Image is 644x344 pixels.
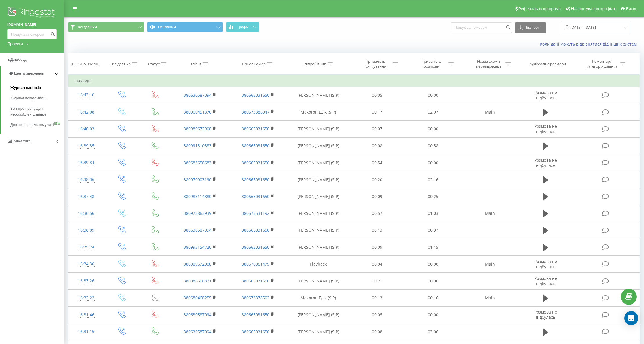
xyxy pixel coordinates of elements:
[184,329,211,334] a: 380630587094
[68,22,144,32] button: Всі дзвінки
[242,109,269,115] a: 380673386047
[349,256,405,273] td: 00:04
[242,62,266,66] div: Бізнес номер
[242,92,269,98] a: 380665031650
[405,87,461,104] td: 00:00
[461,205,519,222] td: Main
[74,123,98,135] div: 16:40:03
[405,154,461,171] td: 00:00
[184,177,211,182] a: 380970903190
[287,154,349,171] td: [PERSON_NAME] (SIP)
[74,326,98,337] div: 16:31:15
[534,157,557,168] span: Розмова не відбулась
[349,273,405,289] td: 00:21
[184,143,211,148] a: 380991810383
[184,210,211,216] a: 380973863939
[287,239,349,256] td: [PERSON_NAME] (SIP)
[405,323,461,340] td: 03:06
[184,109,211,115] a: 380960451876
[74,242,98,253] div: 16:35:24
[242,177,269,182] a: 380665031650
[287,256,349,273] td: Playback
[10,103,64,120] a: Звіт про пропущені необроблені дзвінки
[287,104,349,120] td: Макогон Едік (SIP)
[237,25,249,29] span: Графік
[416,59,447,69] div: Тривалість розмови
[226,22,259,32] button: Графік
[78,25,97,29] span: Всі дзвінки
[13,139,31,143] span: Аналiтика
[184,227,211,233] a: 380630587094
[7,29,57,39] input: Пошук за номером
[242,126,269,132] a: 380665031650
[349,306,405,323] td: 00:05
[287,323,349,340] td: [PERSON_NAME] (SIP)
[585,59,619,69] div: Коментар/категорія дзвінка
[302,62,326,66] div: Співробітник
[405,137,461,154] td: 00:58
[184,92,211,98] a: 380630587094
[461,289,519,306] td: Main
[242,329,269,334] a: 380665031650
[534,123,557,134] span: Розмова не відбулась
[10,85,41,91] span: Журнал дзвінків
[534,309,557,320] span: Розмова не відбулась
[74,275,98,287] div: 16:33:26
[624,311,638,325] div: Open Intercom Messenger
[74,157,98,168] div: 16:39:34
[287,273,349,289] td: [PERSON_NAME] (SIP)
[349,120,405,137] td: 00:07
[7,41,23,47] div: Проекти
[71,62,100,66] div: [PERSON_NAME]
[287,306,349,323] td: [PERSON_NAME] (SIP)
[10,93,64,103] a: Журнал повідомлень
[405,222,461,239] td: 00:37
[349,104,405,120] td: 00:17
[405,205,461,222] td: 01:03
[529,62,566,66] div: Аудіозапис розмови
[349,154,405,171] td: 00:54
[405,171,461,188] td: 02:16
[190,62,201,66] div: Клієнт
[349,222,405,239] td: 00:13
[287,289,349,306] td: Макогон Едік (SIP)
[184,244,211,250] a: 380993154720
[74,292,98,304] div: 16:32:22
[571,6,616,11] span: Налаштування профілю
[405,188,461,205] td: 00:25
[287,188,349,205] td: [PERSON_NAME] (SIP)
[10,57,27,62] span: Дашборд
[74,191,98,202] div: 16:37:48
[349,188,405,205] td: 00:09
[287,120,349,137] td: [PERSON_NAME] (SIP)
[184,194,211,199] a: 380983114880
[534,259,557,269] span: Розмова не відбулась
[7,22,57,28] a: [DOMAIN_NAME]
[184,278,211,284] a: 380986508821
[405,256,461,273] td: 00:00
[10,95,47,101] span: Журнал повідомлень
[360,59,391,69] div: Тривалість очікування
[461,104,519,120] td: Main
[184,295,211,300] a: 380680468255
[534,90,557,100] span: Розмова не відбулась
[74,140,98,152] div: 16:39:35
[74,174,98,185] div: 16:38:36
[74,89,98,101] div: 16:43:10
[287,205,349,222] td: [PERSON_NAME] (SIP)
[242,194,269,199] a: 380665031650
[626,6,636,11] span: Вихід
[540,41,640,47] a: Коли дані можуть відрізнятися вiд інших систем
[242,227,269,233] a: 380665031650
[68,75,640,87] td: Сьогодні
[242,278,269,284] a: 380665031650
[405,104,461,120] td: 02:07
[10,122,54,128] span: Дзвінки в реальному часі
[148,62,160,66] div: Статус
[242,261,269,267] a: 380670061479
[287,171,349,188] td: [PERSON_NAME] (SIP)
[405,239,461,256] td: 01:15
[461,256,519,273] td: Main
[405,289,461,306] td: 00:16
[242,160,269,165] a: 380665031650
